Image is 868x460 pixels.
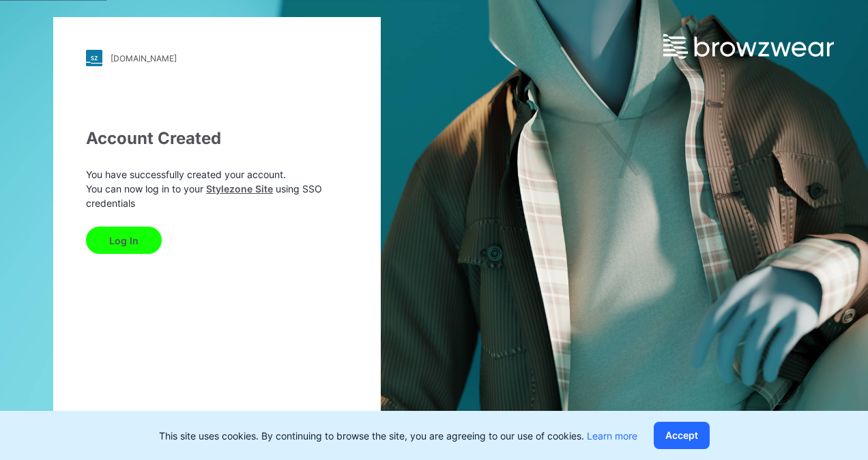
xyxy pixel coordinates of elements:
[206,183,273,195] a: Stylezone Site
[86,126,348,151] div: Account Created
[86,167,348,182] p: You have successfully created your account.
[86,50,102,66] img: stylezone-logo.562084cfcfab977791bfbf7441f1a819.svg
[86,182,348,210] p: You can now log in to your using SSO credentials
[587,430,637,442] a: Learn more
[86,50,348,66] a: [DOMAIN_NAME]
[159,429,637,443] p: This site uses cookies. By continuing to browse the site, you are agreeing to our use of cookies.
[654,422,710,449] button: Accept
[111,53,177,63] div: [DOMAIN_NAME]
[663,34,834,59] img: browzwear-logo.e42bd6dac1945053ebaf764b6aa21510.svg
[86,227,162,254] button: Log In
